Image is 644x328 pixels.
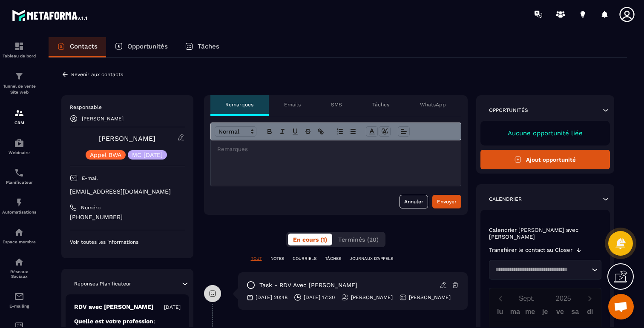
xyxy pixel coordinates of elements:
button: Envoyer [432,195,461,208]
p: COURRIELS [293,256,316,262]
p: TÂCHES [325,256,341,262]
a: emailemailE-mailing [2,285,36,315]
a: formationformationCRM [2,102,36,131]
p: Aucune opportunité liée [489,129,602,137]
p: Emails [284,101,301,108]
a: automationsautomationsWebinaire [2,131,36,161]
p: [PERSON_NAME] [82,116,124,122]
a: Tâches [176,37,228,57]
input: Search for option [492,265,590,274]
p: WhatsApp [420,101,446,108]
p: Contacts [70,43,98,50]
span: Terminés (20) [338,236,379,243]
div: Ouvrir le chat [608,294,634,319]
p: Tunnel de vente Site web [2,83,36,95]
p: SMS [331,101,342,108]
p: Espace membre [2,240,36,244]
button: En cours (1) [288,234,332,245]
p: Tâches [372,101,389,108]
img: social-network [14,257,24,267]
p: MC [DATE] [132,152,163,158]
a: social-networksocial-networkRéseaux Sociaux [2,251,36,285]
p: Calendrier [PERSON_NAME] avec [PERSON_NAME] [489,227,602,240]
img: automations [14,197,24,208]
img: automations [14,227,24,237]
a: [PERSON_NAME] [99,134,155,143]
p: [DATE] 20:48 [256,294,287,301]
a: schedulerschedulerPlanificateur [2,161,36,191]
p: Tableau de bord [2,54,36,58]
p: [PHONE_NUMBER] [70,213,185,221]
p: JOURNAUX D'APPELS [350,256,393,262]
p: Responsable [70,104,185,111]
a: automationsautomationsEspace membre [2,221,36,251]
span: En cours (1) [293,236,327,243]
p: Calendrier [489,196,522,203]
img: formation [14,41,24,51]
img: formation [14,71,24,81]
a: Contacts [49,37,106,57]
p: CRM [2,120,36,125]
p: Tâches [198,43,219,50]
p: [PERSON_NAME] [409,294,451,301]
a: Opportunités [106,37,176,57]
p: Webinaire [2,150,36,155]
button: Annuler [400,195,428,208]
div: Envoyer [437,197,457,206]
p: Réponses Planificateur [74,280,131,287]
img: logo [12,8,89,23]
p: Planificateur [2,180,36,185]
p: [EMAIL_ADDRESS][DOMAIN_NAME] [70,188,185,196]
img: formation [14,108,24,118]
a: automationsautomationsAutomatisations [2,191,36,221]
button: Terminés (20) [333,234,384,245]
p: [DATE] 17:30 [304,294,335,301]
p: [DATE] [164,304,181,311]
p: Opportunités [127,43,168,50]
p: E-mail [82,175,98,182]
p: Revenir aux contacts [71,71,123,77]
img: automations [14,138,24,148]
p: NOTES [270,256,284,262]
p: Remarques [225,101,253,108]
p: RDV avec [PERSON_NAME] [74,303,153,311]
a: formationformationTableau de bord [2,35,36,65]
p: Opportunités [489,107,528,114]
p: Transférer le contact au Closer [489,247,572,254]
p: E-mailing [2,304,36,308]
p: Numéro [81,204,101,211]
div: Search for option [489,260,602,280]
p: Voir toutes les informations [70,239,185,245]
p: Appel BWA [90,152,121,158]
a: formationformationTunnel de vente Site web [2,65,36,102]
p: [PERSON_NAME] [351,294,393,301]
p: task - RDV avec [PERSON_NAME] [259,281,357,289]
button: Ajout opportunité [480,150,610,169]
p: Automatisations [2,210,36,214]
img: email [14,291,24,302]
p: Réseaux Sociaux [2,269,36,279]
p: TOUT [251,256,262,262]
img: scheduler [14,168,24,178]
